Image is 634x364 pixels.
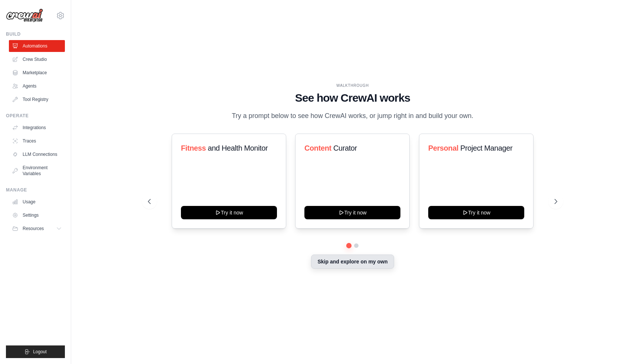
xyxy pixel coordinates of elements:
a: Marketplace [9,67,65,79]
button: Logout [6,345,65,358]
a: Crew Studio [9,53,65,65]
a: Settings [9,209,65,221]
span: Logout [33,349,47,355]
img: Logo [6,9,43,23]
button: Try it now [181,206,277,219]
h1: See how CrewAI works [148,91,557,105]
a: Tool Registry [9,94,65,105]
button: Try it now [428,206,524,219]
div: Manage [6,187,65,193]
button: Resources [9,223,65,235]
div: Build [6,31,65,37]
p: Try a prompt below to see how CrewAI works, or jump right in and build your own. [228,111,477,121]
a: Usage [9,196,65,208]
a: Environment Variables [9,162,65,180]
a: Agents [9,80,65,92]
a: Traces [9,135,65,147]
a: LLM Connections [9,148,65,160]
div: Operate [6,113,65,119]
span: Curator [333,144,357,152]
a: Integrations [9,122,65,134]
span: Content [304,144,331,152]
div: WALKTHROUGH [148,83,557,88]
a: Automations [9,40,65,52]
span: Personal [428,144,458,152]
button: Skip and explore on my own [311,255,394,269]
span: Project Manager [460,144,512,152]
span: Fitness [181,144,206,152]
button: Try it now [304,206,400,219]
span: and Health Monitor [208,144,268,152]
span: Resources [23,226,44,232]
